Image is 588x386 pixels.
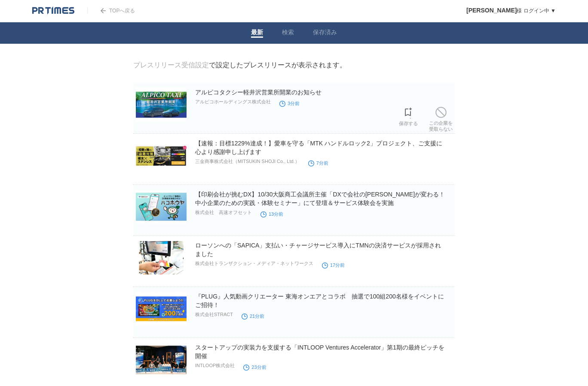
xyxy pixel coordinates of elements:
[195,89,322,96] a: アルピコタクシー軽井沢営業所開業のお知らせ
[136,190,187,223] img: 【印刷会社が挑むDX】10/30大阪商工会議所主催「DXで会社の未来が変わる！中小企業のための実践・体験セミナー」にて登壇＆サービス体験会を実施
[279,101,300,106] time: 3分前
[136,139,187,172] img: 【速報：目標1229%達成！】愛車を守る「MTK ハンドルロック2」プロジェクト、ご支援に心より感謝申し上げます
[136,241,187,274] img: ローソンへの「SAPICA」支払い・チャージサービス導入にTMNの決済サービスが採用されました
[195,362,235,369] p: INTLOOP株式会社
[133,61,346,70] div: で設定したプレスリリースが表示されます。
[242,314,264,319] time: 21分前
[195,260,313,267] p: 株式会社トランザクション・メディア・ネットワークス
[32,6,74,15] img: logo.png
[195,99,271,105] p: アルピコホールディングス株式会社
[282,29,294,38] a: 検索
[195,140,442,155] a: 【速報：目標1229%達成！】愛車を守る「MTK ハンドルロック2」プロジェクト、ご支援に心より感謝申し上げます
[87,8,135,14] a: TOPへ戻る
[136,88,187,121] img: アルピコタクシー軽井沢営業所開業のお知らせ
[195,344,444,359] a: スタートアップの実装力を支援する「INTLOOP Ventures Accelerator」第1期の最終ピッチを開催
[195,311,233,318] p: 株式会社STRACT
[251,29,263,38] a: 最新
[136,292,187,326] img: 『PLUG』人気動画クリエーター 東海オンエアとコラボ 抽選で100組200名様をイベントにご招待！
[243,365,266,370] time: 23分前
[466,8,556,14] a: [PERSON_NAME]様 ログイン中 ▼
[195,242,441,257] a: ローソンへの「SAPICA」支払い・チャージサービス導入にTMNの決済サービスが採用されました
[195,209,252,216] p: 株式会社 高速オフセット
[399,105,418,127] a: 保存する
[133,61,209,69] a: プレスリリース受信設定
[466,7,517,14] span: [PERSON_NAME]
[195,158,300,165] p: 三金商事株式会社（MITSUKIN SHOJI Co., Ltd.）
[429,105,453,132] a: この企業を受取らない
[308,160,328,166] time: 7分前
[101,8,106,13] img: arrow.png
[136,343,187,377] img: スタートアップの実装力を支援する「INTLOOP Ventures Accelerator」第1期の最終ピッチを開催
[322,262,345,268] time: 17分前
[195,191,445,206] a: 【印刷会社が挑むDX】10/30大阪商工会議所主催「DXで会社の[PERSON_NAME]が変わる！中小企業のための実践・体験セミナー」にて登壇＆サービス体験会を実施
[313,29,337,38] a: 保存済み
[195,293,444,308] a: 『PLUG』人気動画クリエーター 東海オンエアとコラボ 抽選で100組200名様をイベントにご招待！
[260,211,283,217] time: 13分前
